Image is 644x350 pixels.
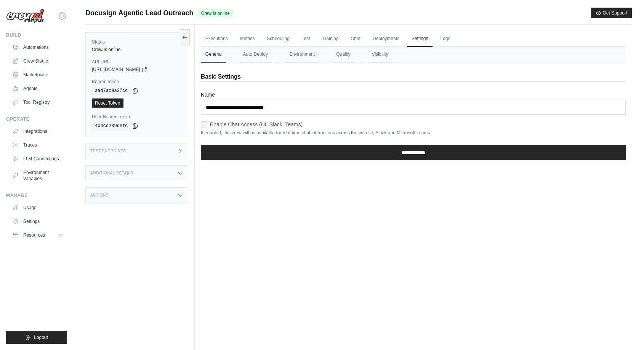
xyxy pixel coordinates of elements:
label: Status [92,39,182,45]
span: Resources [23,232,45,238]
a: Scheduling [262,31,294,47]
a: Crew Studio [9,55,67,67]
a: LLM Connections [9,153,67,165]
a: Settings [9,215,67,227]
a: Reset Token [92,98,123,108]
a: Training [318,31,343,47]
code: 404cc289defc [92,121,131,131]
a: Automations [9,41,67,53]
a: Usage [9,202,67,214]
a: Environment Variables [9,166,67,185]
a: Marketplace [9,69,67,81]
label: Enable Chat Access (UI, Slack, Teams) [210,121,303,128]
h3: Additional Details [90,171,133,176]
button: Environment [285,47,319,63]
button: Auto Deploy [239,47,272,63]
div: Crew is online [92,47,182,53]
p: If enabled, this crew will be available for real-time chat interactions across the web UI, Slack ... [201,130,626,136]
label: API URL [92,59,182,65]
span: Logout [34,334,48,340]
span: Crew is online [198,9,232,18]
button: Visibility [367,47,393,63]
code: aad7ac9a27cc [92,86,131,95]
iframe: Chat Widget [606,313,644,350]
span: [URL][DOMAIN_NAME] [92,66,140,73]
a: Agents [9,82,67,95]
label: User Bearer Token [92,114,182,120]
a: Logs [436,31,455,47]
label: Bearer Token [92,79,182,85]
img: Logo [6,9,44,23]
a: Executions [201,31,232,47]
a: Test [297,31,315,47]
a: Traces [9,139,67,151]
label: Name [201,91,626,98]
button: Quality [332,47,355,63]
a: Deployments [368,31,404,47]
button: Resources [9,229,67,241]
a: Settings [407,31,433,47]
h2: Basic Settings [201,72,626,81]
a: Tool Registry [9,96,67,108]
button: Get Support [591,8,632,18]
nav: Tabs [201,47,626,63]
button: General [201,47,226,63]
a: Metrics [235,31,260,47]
div: Manage [6,192,67,198]
a: Integrations [9,125,67,137]
div: Build [6,32,67,38]
button: Logout [6,331,67,344]
h3: Actions [90,193,109,198]
a: Chat [346,31,365,47]
span: Docusign Agentic Lead Outreach [85,8,193,18]
div: Operate [6,116,67,122]
h3: Test Endpoints [90,149,126,153]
